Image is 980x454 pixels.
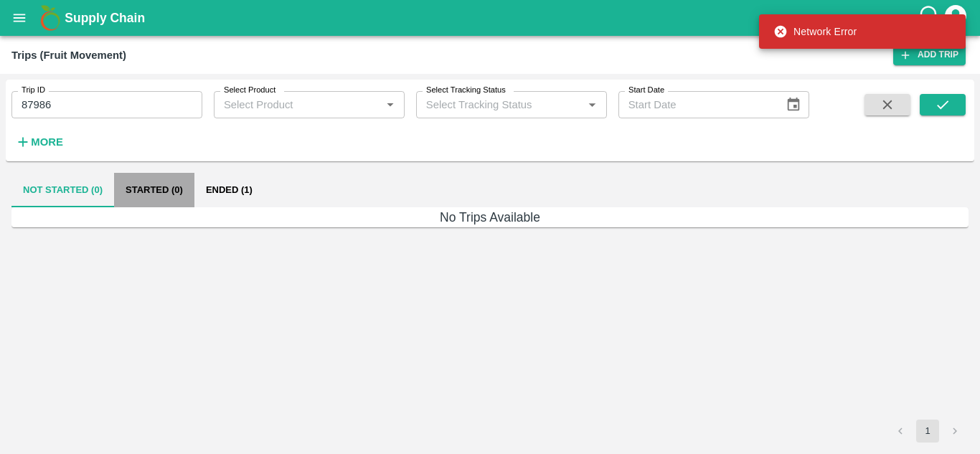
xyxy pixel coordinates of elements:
[773,19,857,44] div: Network Error
[426,85,506,96] label: Select Tracking Status
[583,95,601,114] button: Open
[916,420,939,443] button: page 1
[194,173,264,207] button: Ended (1)
[11,46,126,65] div: Trips (Fruit Movement)
[918,5,943,31] div: customer-support
[3,1,36,34] button: open drawer
[11,130,67,154] button: More
[224,85,275,96] label: Select Product
[11,91,202,118] input: Enter Trip ID
[887,420,969,443] nav: pagination navigation
[36,4,65,32] img: logo
[420,95,560,114] input: Select Tracking Status
[11,207,969,227] h6: No Trips Available
[618,91,775,118] input: Start Date
[65,8,918,28] a: Supply Chain
[114,173,194,207] button: Started (0)
[628,85,664,96] label: Start Date
[218,95,377,114] input: Select Product
[31,136,63,148] strong: More
[893,44,966,65] a: Add Trip
[65,11,145,25] b: Supply Chain
[780,91,807,118] button: Choose date
[22,85,45,96] label: Trip ID
[11,173,114,207] button: Not Started (0)
[381,95,400,114] button: Open
[943,3,969,33] div: account of current user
